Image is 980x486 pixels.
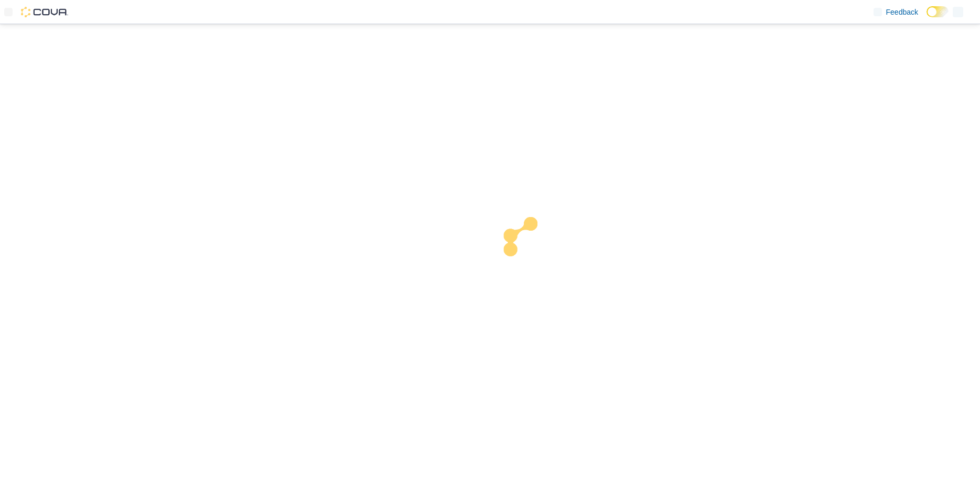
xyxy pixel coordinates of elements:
img: Cova [21,7,68,17]
a: Feedback [869,2,922,23]
input: Dark Mode [927,6,949,17]
span: Feedback [886,7,918,17]
img: cova-loader [490,209,569,288]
